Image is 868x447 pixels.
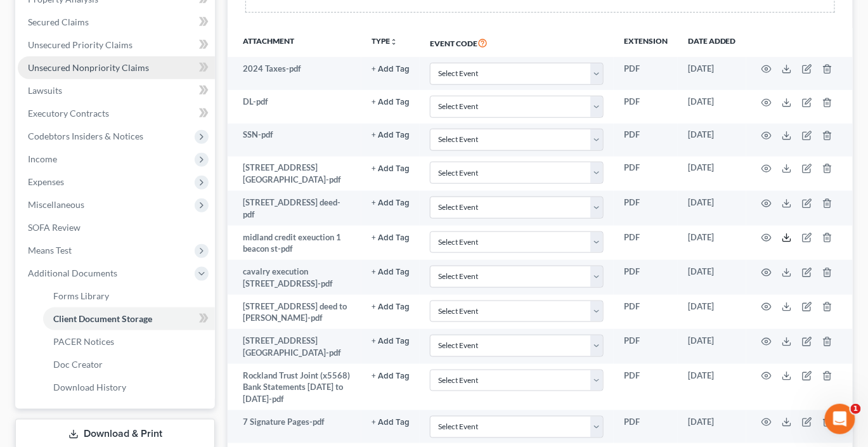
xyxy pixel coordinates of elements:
span: SOFA Review [28,222,81,233]
td: midland credit exeuction 1 beacon st-pdf [228,226,361,261]
span: Download History [53,382,126,392]
span: Miscellaneous [28,199,84,210]
button: + Add Tag [372,199,410,207]
a: Unsecured Priority Claims [18,34,215,56]
a: + Add Tag [372,197,410,209]
span: Doc Creator [53,359,103,370]
a: Download History [43,376,215,399]
td: [DATE] [678,191,746,226]
span: Unsecured Priority Claims [28,39,133,50]
button: + Add Tag [372,303,410,311]
a: SOFA Review [18,216,215,239]
button: + Add Tag [372,65,410,74]
a: + Add Tag [372,370,410,382]
span: Forms Library [53,290,109,301]
td: SSN-pdf [228,124,361,157]
a: Doc Creator [43,353,215,376]
a: + Add Tag [372,416,410,428]
th: Extension [614,28,678,57]
a: + Add Tag [372,162,410,174]
td: PDF [614,90,678,123]
a: Lawsuits [18,79,215,102]
a: + Add Tag [372,335,410,347]
span: Expenses [28,176,64,187]
th: Event Code [420,28,614,57]
td: PDF [614,157,678,191]
td: PDF [614,191,678,226]
td: [DATE] [678,90,746,123]
td: [DATE] [678,410,746,443]
a: Secured Claims [18,11,215,34]
td: PDF [614,295,678,330]
a: + Add Tag [372,301,410,313]
button: + Add Tag [372,418,410,427]
button: + Add Tag [372,268,410,276]
td: [DATE] [678,57,746,90]
td: PDF [614,226,678,261]
iframe: Intercom live chat [825,404,855,434]
td: PDF [614,410,678,443]
button: + Add Tag [372,234,410,242]
span: Secured Claims [28,16,89,27]
td: [DATE] [678,260,746,295]
span: PACER Notices [53,336,114,347]
td: [DATE] [678,226,746,261]
td: [STREET_ADDRESS] deed to [PERSON_NAME]-pdf [228,295,361,330]
td: [DATE] [678,364,746,410]
td: Rockland Trust Joint (x5568) Bank Statements [DATE] to [DATE]-pdf [228,364,361,410]
span: Unsecured Nonpriority Claims [28,62,149,73]
a: Client Document Storage [43,308,215,330]
a: + Add Tag [372,96,410,108]
td: [DATE] [678,124,746,157]
th: Attachment [228,28,361,57]
td: cavalry execution [STREET_ADDRESS]-pdf [228,260,361,295]
td: 2024 Taxes-pdf [228,57,361,90]
a: + Add Tag [372,63,410,75]
button: + Add Tag [372,337,410,346]
td: PDF [614,124,678,157]
button: + Add Tag [372,165,410,173]
td: PDF [614,364,678,410]
span: Client Document Storage [53,313,152,324]
span: Codebtors Insiders & Notices [28,131,143,141]
td: [STREET_ADDRESS][GEOGRAPHIC_DATA]-pdf [228,157,361,191]
td: PDF [614,57,678,90]
span: Income [28,153,57,164]
td: [DATE] [678,295,746,330]
a: Executory Contracts [18,102,215,125]
td: 7 Signature Pages-pdf [228,410,361,443]
span: Executory Contracts [28,108,109,119]
a: + Add Tag [372,231,410,243]
a: + Add Tag [372,129,410,141]
span: 1 [851,404,861,414]
button: + Add Tag [372,98,410,107]
a: + Add Tag [372,266,410,278]
td: PDF [614,329,678,364]
button: + Add Tag [372,372,410,380]
span: Means Test [28,245,72,256]
th: Date added [678,28,746,57]
span: Additional Documents [28,268,117,278]
a: PACER Notices [43,330,215,353]
i: unfold_more [390,38,398,46]
button: + Add Tag [372,131,410,139]
span: Lawsuits [28,85,62,96]
a: Unsecured Nonpriority Claims [18,56,215,79]
td: [STREET_ADDRESS] deed-pdf [228,191,361,226]
td: DL-pdf [228,90,361,123]
button: TYPEunfold_more [372,37,398,46]
td: [DATE] [678,329,746,364]
td: PDF [614,260,678,295]
td: [DATE] [678,157,746,191]
a: Forms Library [43,285,215,308]
td: [STREET_ADDRESS][GEOGRAPHIC_DATA]-pdf [228,329,361,364]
